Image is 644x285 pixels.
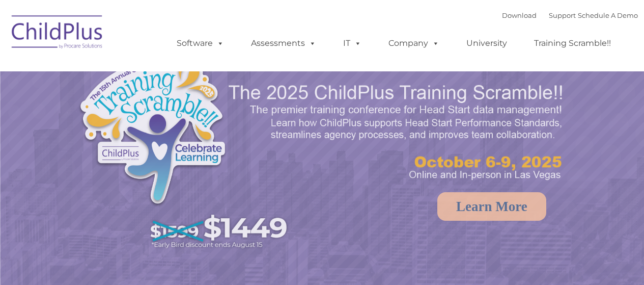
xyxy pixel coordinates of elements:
[456,33,517,54] a: University
[502,11,537,19] a: Download
[378,33,450,54] a: Company
[333,33,372,54] a: IT
[524,33,621,54] a: Training Scramble!!
[502,11,638,19] font: |
[7,8,108,59] img: ChildPlus by Procare Solutions
[578,11,638,19] a: Schedule A Demo
[166,33,234,54] a: Software
[549,11,576,19] a: Support
[241,33,326,54] a: Assessments
[437,192,546,221] a: Learn More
